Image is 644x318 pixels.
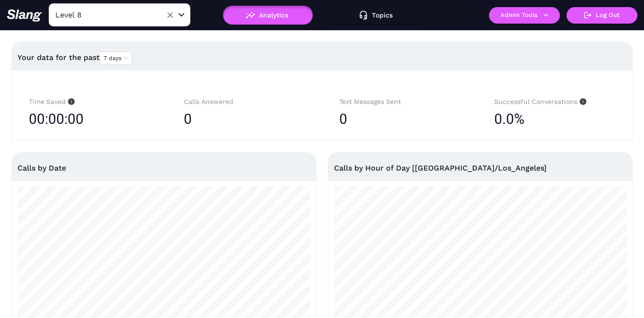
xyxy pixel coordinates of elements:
[577,98,586,105] span: info-circle
[103,52,129,64] span: 7 days
[29,98,75,105] span: Time Saved
[339,96,460,107] div: Text Messages Sent
[184,96,305,107] div: Calls Answered
[223,11,313,18] a: Analytics
[339,111,347,127] span: 0
[184,111,192,127] span: 0
[334,153,627,183] div: Calls by Hour of Day [[GEOGRAPHIC_DATA]/Los_Angeles]
[332,6,421,25] button: Topics
[29,107,84,131] span: 00:00:00
[176,9,187,21] button: Open
[494,98,586,105] span: Successful Conversations
[489,7,560,24] button: Admin Tools
[7,9,42,22] img: 623511267c55cb56e2f2a487_logo2.png
[494,107,524,131] span: 0.0%
[223,6,313,25] button: Analytics
[163,9,177,22] button: Clear
[17,46,627,69] div: Your data for the past
[567,7,637,24] button: Log Out
[66,98,75,105] span: info-circle
[17,153,310,183] div: Calls by Date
